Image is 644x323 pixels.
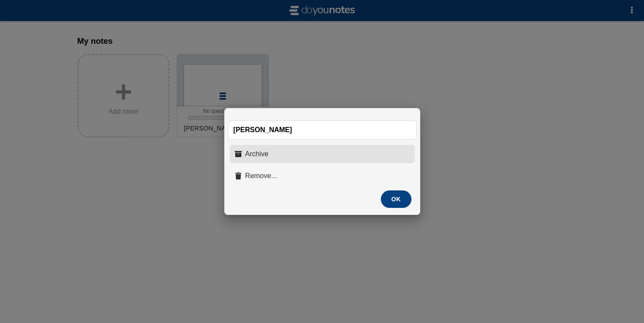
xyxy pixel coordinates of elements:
[230,167,415,185] button: Remove...
[381,190,411,208] button: OK
[230,145,415,163] button: Archive
[228,120,417,140] input: Type document name
[245,172,277,180] span: Remove...
[245,150,268,158] span: Archive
